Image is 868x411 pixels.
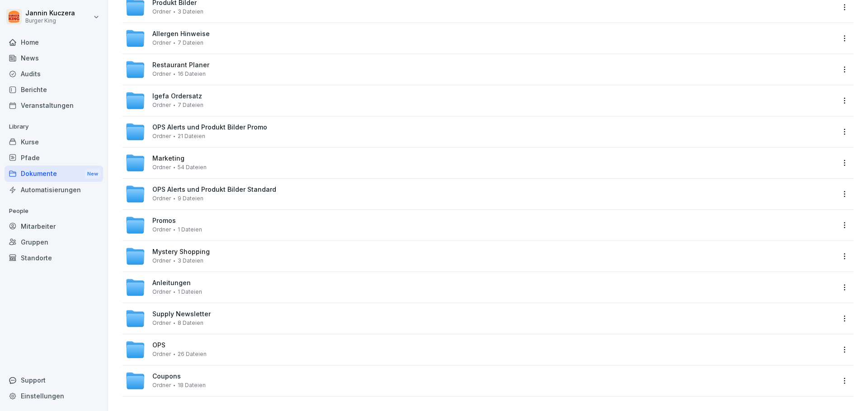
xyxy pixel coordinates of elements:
a: CouponsOrdner18 Dateien [125,371,835,391]
p: Burger King [25,18,75,24]
span: Ordner [152,289,171,295]
span: 3 Dateien [178,9,203,15]
a: Restaurant PlanerOrdner16 Dateien [125,60,835,79]
span: Ordner [152,102,171,108]
span: 18 Dateien [178,382,206,388]
span: 7 Dateien [178,102,203,108]
span: Coupons [152,373,181,380]
a: OPSOrdner26 Dateien [125,340,835,360]
a: Gruppen [5,234,103,250]
span: 9 Dateien [178,195,203,202]
a: Allergen HinweiseOrdner7 Dateien [125,28,835,48]
span: Supply Newsletter [152,310,211,318]
a: Home [5,34,103,50]
span: Ordner [152,40,171,46]
span: Promos [152,217,176,225]
a: Veranstaltungen [5,97,103,113]
a: Mitarbeiter [5,218,103,234]
a: OPS Alerts und Produkt Bilder PromoOrdner21 Dateien [125,122,835,142]
a: Audits [5,66,103,82]
a: Berichte [5,82,103,97]
a: Mystery ShoppingOrdner3 Dateien [125,246,835,266]
a: Kurse [5,134,103,150]
a: Supply NewsletterOrdner8 Dateien [125,309,835,328]
span: 3 Dateien [178,258,203,264]
span: 26 Dateien [178,351,207,357]
span: Anleitungen [152,279,191,287]
span: Allergen Hinweise [152,30,210,38]
a: Pfade [5,150,103,166]
a: Igefa OrdersatzOrdner7 Dateien [125,91,835,111]
span: Ordner [152,71,171,77]
p: Jannin Kuczera [25,9,75,17]
a: Einstellungen [5,388,103,404]
a: PromosOrdner1 Dateien [125,215,835,235]
span: Ordner [152,258,171,264]
span: OPS [152,342,165,349]
span: Ordner [152,9,171,15]
div: Support [5,372,103,388]
span: 54 Dateien [178,164,207,171]
div: New [85,169,100,179]
a: Standorte [5,250,103,266]
span: Igefa Ordersatz [152,92,202,100]
span: Ordner [152,164,171,171]
div: Dokumente [5,166,103,182]
span: Ordner [152,320,171,326]
a: DokumenteNew [5,166,103,182]
span: OPS Alerts und Produkt Bilder Promo [152,124,267,131]
span: 8 Dateien [178,320,203,326]
span: Ordner [152,351,171,357]
span: OPS Alerts und Produkt Bilder Standard [152,186,276,194]
span: 21 Dateien [178,133,205,139]
span: Ordner [152,226,171,233]
a: OPS Alerts und Produkt Bilder StandardOrdner9 Dateien [125,184,835,204]
span: Ordner [152,133,171,139]
p: People [5,204,103,218]
span: Ordner [152,382,171,388]
p: Library [5,120,103,134]
span: 1 Dateien [178,226,202,233]
span: Ordner [152,195,171,202]
span: 16 Dateien [178,71,206,77]
span: 1 Dateien [178,289,202,295]
a: AnleitungenOrdner1 Dateien [125,277,835,297]
span: Marketing [152,155,184,162]
a: Automatisierungen [5,182,103,198]
a: MarketingOrdner54 Dateien [125,153,835,173]
span: Restaurant Planer [152,61,209,69]
a: News [5,50,103,66]
span: 7 Dateien [178,40,203,46]
span: Mystery Shopping [152,248,210,256]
